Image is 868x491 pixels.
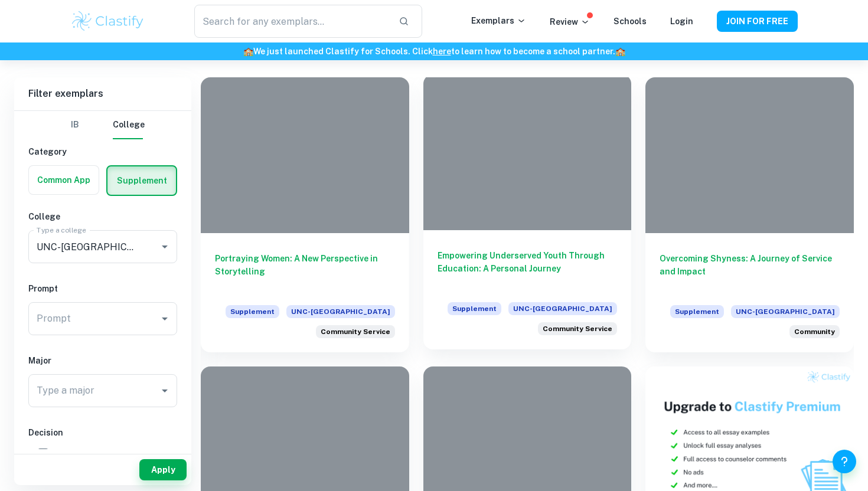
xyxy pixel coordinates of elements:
[448,302,501,315] span: Supplement
[316,325,395,338] div: If you could change one thing to better your community, what would it be? Please explain.
[55,447,93,460] span: Accepted
[70,9,145,33] img: Clastify logo
[201,77,409,352] a: Portraying Women: A New Perspective in StorytellingSupplementUNC-[GEOGRAPHIC_DATA]If you could ch...
[789,325,840,338] div: Discuss one of your personal qualities and share a story, anecdote, or memory of how it helped yo...
[670,17,693,26] a: Login
[139,459,187,480] button: Apply
[194,5,389,38] input: Search for any exemplars...
[550,15,590,28] p: Review
[29,166,99,194] button: Common App
[717,11,798,32] button: JOIN FOR FREE
[670,305,724,318] span: Supplement
[794,326,835,337] span: Community
[61,111,145,139] div: Filter type choice
[61,111,89,139] button: IB
[215,252,395,291] h6: Portraying Women: A New Perspective in Storytelling
[508,302,617,315] span: UNC-[GEOGRAPHIC_DATA]
[543,323,612,334] span: Community Service
[438,249,618,288] h6: Empowering Underserved Youth Through Education: A Personal Journey
[833,450,856,473] button: Help and Feedback
[28,145,177,158] h6: Category
[660,252,840,291] h6: Overcoming Shyness: A Journey of Service and Impact
[113,111,145,139] button: College
[731,305,840,318] span: UNC-[GEOGRAPHIC_DATA]
[538,322,617,335] div: If you could change one thing to better your community, what would it be? Please explain.
[156,310,173,327] button: Open
[28,354,177,367] h6: Major
[615,47,625,56] span: 🏫
[28,282,177,295] h6: Prompt
[433,47,451,56] a: here
[423,77,632,352] a: Empowering Underserved Youth Through Education: A Personal JourneySupplementUNC-[GEOGRAPHIC_DATA]...
[471,14,526,27] p: Exemplars
[156,238,173,255] button: Open
[107,166,176,195] button: Supplement
[156,382,173,399] button: Open
[37,225,86,235] label: Type a college
[2,45,866,58] h6: We just launched Clastify for Schools. Click to learn how to become a school partner.
[645,77,854,352] a: Overcoming Shyness: A Journey of Service and ImpactSupplementUNC-[GEOGRAPHIC_DATA]Discuss one of ...
[226,305,279,318] span: Supplement
[14,77,191,110] h6: Filter exemplars
[243,47,253,56] span: 🏫
[321,326,390,337] span: Community Service
[28,426,177,439] h6: Decision
[614,17,647,26] a: Schools
[28,210,177,223] h6: College
[286,305,395,318] span: UNC-[GEOGRAPHIC_DATA]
